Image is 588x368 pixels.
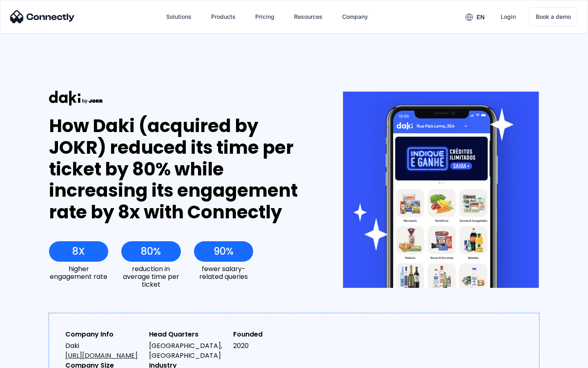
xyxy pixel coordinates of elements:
div: Login [501,11,516,22]
div: Pricing [255,11,274,22]
div: Daki [65,341,143,361]
a: Pricing [249,7,281,27]
img: Connectly Logo [10,10,75,23]
aside: Language selected: English [8,354,49,365]
div: Resources [294,11,323,22]
div: Products [211,11,236,22]
div: 90% [214,246,234,257]
ul: Language list [16,354,49,365]
a: Book a demo [529,7,578,26]
a: [URL][DOMAIN_NAME] [65,351,138,360]
div: Head Quarters [149,330,226,339]
a: Login [494,7,522,27]
div: Company [342,11,368,22]
div: 8X [72,246,85,257]
div: Company Info [65,330,143,339]
div: [GEOGRAPHIC_DATA], [GEOGRAPHIC_DATA] [149,341,226,361]
div: 80% [141,246,161,257]
div: 2020 [233,341,310,351]
div: How Daki (acquired by JOKR) reduced its time per ticket by 80% while increasing its engagement ra... [49,115,313,223]
div: reduction in average time per ticket [121,265,180,289]
div: en [477,11,485,23]
div: fewer salary-related queries [194,265,253,280]
div: higher engagement rate [49,265,108,280]
div: Founded [233,330,310,339]
div: Solutions [166,11,192,22]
